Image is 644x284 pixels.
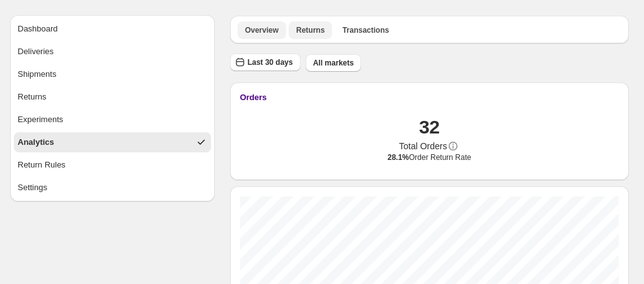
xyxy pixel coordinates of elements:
span: Returns [296,25,325,35]
div: Deliveries [18,45,54,58]
button: Experiments [14,110,211,130]
span: All markets [313,58,354,68]
span: Transactions [342,25,389,35]
h1: 32 [419,115,440,140]
button: Deliveries [14,42,211,62]
span: Last 30 days [248,57,293,67]
button: Shipments [14,64,211,84]
button: Last 30 days [230,54,301,71]
span: Order Return Rate [388,152,471,162]
span: 28.1% [388,153,409,162]
button: Dashboard [14,19,211,39]
div: Return Rules [18,159,66,171]
button: Return Rules [14,155,211,175]
button: Orders [240,93,619,102]
div: Settings [18,181,47,194]
button: Settings [14,178,211,198]
div: Shipments [18,68,56,81]
span: Total Orders [399,140,447,152]
button: Analytics [14,132,211,152]
button: All markets [306,54,362,72]
div: Analytics [18,136,54,149]
span: Overview [245,25,279,35]
div: Dashboard [18,23,58,35]
div: Experiments [18,113,63,126]
button: Returns [14,87,211,107]
div: Returns [18,91,47,103]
